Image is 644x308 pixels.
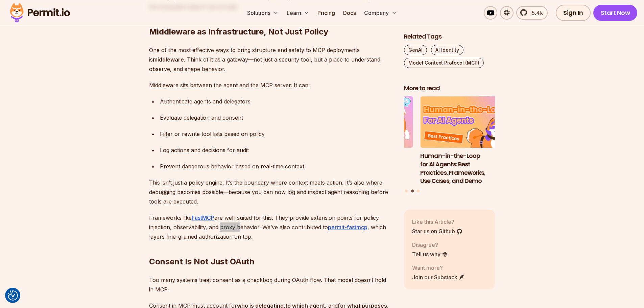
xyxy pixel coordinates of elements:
[411,190,414,193] button: Go to slide 2
[149,178,393,206] p: This isn’t just a policy engine. It’s the boundary where context meets action. It’s also where de...
[149,229,393,267] h2: Consent Is Not Just OAuth
[412,241,448,249] p: Disagree?
[284,6,312,20] button: Learn
[160,97,393,106] div: Authenticate agents and delegators
[7,1,73,24] img: Permit logo
[405,190,408,192] button: Go to slide 1
[160,145,393,155] div: Log actions and decisions for audit
[322,97,413,186] a: Why JWTs Can’t Handle AI Agent AccessWhy JWTs Can’t Handle AI Agent Access
[412,264,465,272] p: Want more?
[420,152,511,185] h3: Human-in-the-Loop for AI Agents: Best Practices, Frameworks, Use Cases, and Demo
[322,152,413,169] h3: Why JWTs Can’t Handle AI Agent Access
[149,213,393,241] p: Frameworks like are well-suited for this. They provide extension points for policy injection, obs...
[8,290,18,301] button: Consent Preferences
[244,6,281,20] button: Solutions
[149,45,393,74] p: One of the most effective ways to bring structure and safety to MCP deployments is . Think of it ...
[160,113,393,122] div: Evaluate delegation and consent
[431,45,463,55] a: AI Identity
[528,9,543,17] span: 5.4k
[556,5,591,21] a: Sign In
[412,218,462,226] p: Like this Article?
[322,97,413,186] li: 1 of 3
[8,290,18,301] img: Revisit consent button
[149,275,393,294] p: Too many systems treat consent as a checkbox during OAuth flow. That model doesn’t hold in MCP.
[160,162,393,171] div: Prevent dangerous behavior based on real-time context
[412,273,465,281] a: Join our Substack
[417,190,420,192] button: Go to slide 3
[516,6,548,20] a: 5.4k
[315,6,338,20] a: Pricing
[328,224,367,231] a: permit-fastmcp
[404,32,495,41] h2: Related Tags
[420,97,511,186] li: 2 of 3
[149,80,393,90] p: Middleware sits between the agent and the MCP server. It can:
[340,6,359,20] a: Docs
[404,84,495,93] h2: More to read
[160,129,393,139] div: Filter or rewrite tool lists based on policy
[593,5,638,21] a: Start Now
[412,227,462,235] a: Star us on Github
[420,97,511,148] img: Human-in-the-Loop for AI Agents: Best Practices, Frameworks, Use Cases, and Demo
[404,58,484,68] a: Model Context Protocol (MCP)
[192,214,214,221] a: FastMCP
[412,250,448,258] a: Tell us why
[361,6,400,20] button: Company
[404,97,495,194] div: Posts
[153,56,184,63] strong: middleware
[404,45,427,55] a: GenAI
